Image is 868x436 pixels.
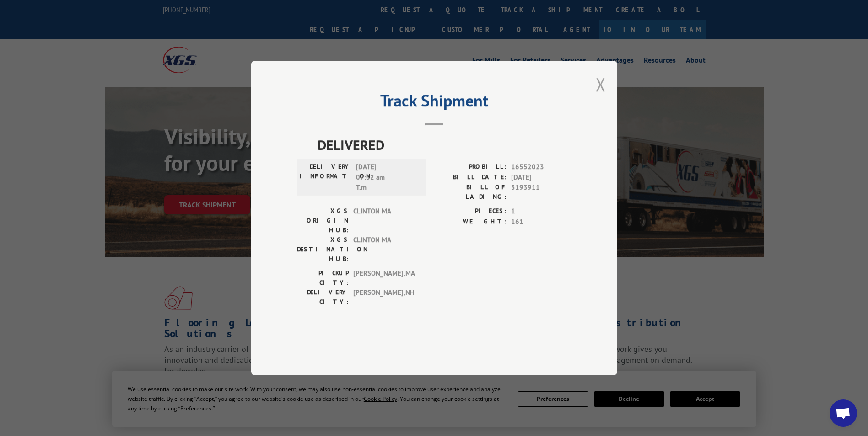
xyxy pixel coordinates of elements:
[434,217,507,227] label: WEIGHT:
[353,287,415,307] span: [PERSON_NAME] , NH
[511,182,571,202] span: 5193911
[830,399,857,427] a: Open chat
[353,235,415,264] span: CLINTON MA
[434,182,507,202] label: BILL OF LADING:
[596,72,606,96] button: Close modal
[511,217,571,227] span: 161
[297,206,349,235] label: XGS ORIGIN HUB:
[300,162,351,193] label: DELIVERY INFORMATION:
[356,162,418,193] span: [DATE] 07:32 am T.m
[434,206,507,217] label: PIECES:
[318,134,571,155] span: DELIVERED
[297,287,349,307] label: DELIVERY CITY:
[297,94,571,112] h2: Track Shipment
[434,162,507,172] label: PROBILL:
[297,268,349,287] label: PICKUP CITY:
[297,235,349,264] label: XGS DESTINATION HUB:
[434,172,507,183] label: BILL DATE:
[353,206,415,235] span: CLINTON MA
[353,268,415,287] span: [PERSON_NAME] , MA
[511,172,571,183] span: [DATE]
[511,206,571,217] span: 1
[511,162,571,172] span: 16552023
